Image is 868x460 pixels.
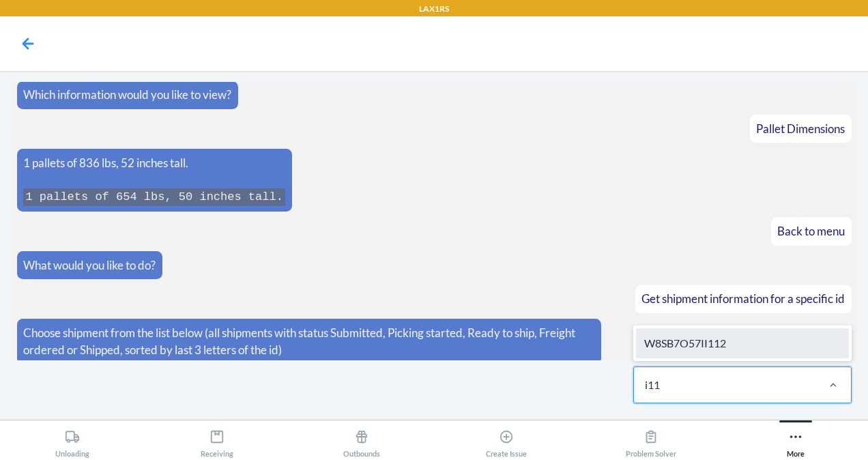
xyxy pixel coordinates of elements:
div: Create Issue [486,424,527,458]
div: Unloading [55,424,89,458]
span: Back to menu [777,224,845,238]
button: Create Issue [434,420,579,458]
div: W8SB7O57II112 [636,328,849,358]
button: More [723,420,868,458]
div: Receiving [201,424,233,458]
span: Get shipment information for a specific id [641,291,845,306]
input: W8SB7O57II112 [645,377,662,393]
p: Which information would you like to view? [23,86,231,104]
div: Outbounds [343,424,380,458]
button: Outbounds [289,420,434,458]
button: Receiving [145,420,289,458]
p: 1 pallets of 836 lbs, 52 inches tall. [23,154,285,172]
code: 1 pallets of 654 lbs, 50 inches tall. [23,188,285,206]
button: Problem Solver [579,420,723,458]
p: What would you like to do? [23,257,156,274]
p: LAX1RS [419,3,449,15]
span: Pallet Dimensions [756,121,845,136]
div: Problem Solver [626,424,676,458]
p: Choose shipment from the list below (all shipments with status Submitted, Picking started, Ready ... [23,324,594,359]
div: More [787,424,805,458]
